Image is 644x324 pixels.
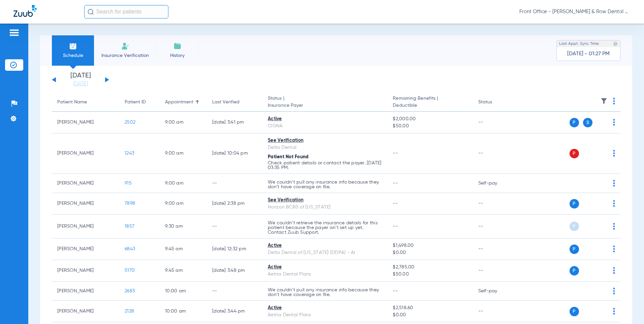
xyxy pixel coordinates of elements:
[387,93,473,112] th: Remaining Benefits |
[160,215,207,238] td: 9:30 AM
[268,264,382,271] div: Active
[613,246,615,252] img: group-dot-blue.svg
[613,119,615,126] img: group-dot-blue.svg
[52,238,119,260] td: [PERSON_NAME]
[125,99,154,106] div: Patient ID
[212,99,239,106] div: Last Verified
[268,161,382,170] p: Check patient details or contact the payer. [DATE] 03:35 PM.
[99,52,151,59] span: Insurance Verification
[207,260,262,282] td: [DATE] 3:48 PM
[125,224,134,229] span: 1857
[268,288,382,297] p: We couldn’t pull any insurance info because they don’t have coverage on file.
[125,120,135,125] span: 2502
[60,80,101,87] a: [DATE]
[160,282,207,301] td: 10:00 AM
[601,98,607,104] img: filter.svg
[613,98,615,104] img: group-dot-blue.svg
[393,249,467,256] span: $0.00
[268,221,382,235] p: We couldn’t retrieve the insurance details for this patient because the payer isn’t set up yet. C...
[160,112,207,133] td: 9:00 AM
[268,271,382,278] div: Aetna Dental Plans
[125,268,135,273] span: 5170
[473,193,518,215] td: --
[69,42,77,50] img: Schedule
[473,174,518,193] td: Self-pay
[84,5,168,19] input: Search for patients
[52,282,119,301] td: [PERSON_NAME]
[570,307,579,316] span: P
[9,29,20,37] img: hamburger-icon
[268,197,382,204] div: See Verification
[519,8,631,15] span: Front Office - [PERSON_NAME] & Row Dental Group
[52,133,119,174] td: [PERSON_NAME]
[473,112,518,133] td: --
[125,309,134,314] span: 2128
[57,99,87,106] div: Patient Name
[160,133,207,174] td: 9:00 AM
[570,222,579,231] span: P
[52,193,119,215] td: [PERSON_NAME]
[160,238,207,260] td: 9:45 AM
[268,137,382,144] div: See Verification
[207,238,262,260] td: [DATE] 12:32 PM
[570,149,579,158] span: P
[207,174,262,193] td: --
[52,112,119,133] td: [PERSON_NAME]
[57,52,89,59] span: Schedule
[207,112,262,133] td: [DATE] 3:41 PM
[473,301,518,322] td: --
[212,99,257,106] div: Last Verified
[125,151,134,156] span: 1243
[165,99,201,106] div: Appointment
[613,288,615,294] img: group-dot-blue.svg
[52,301,119,322] td: [PERSON_NAME]
[207,133,262,174] td: [DATE] 10:04 PM
[570,118,579,127] span: P
[393,264,467,271] span: $2,785.00
[393,151,398,156] span: --
[268,312,382,319] div: Aetna Dental Plans
[567,51,610,57] span: [DATE] - 01:27 PM
[393,102,467,109] span: Deductible
[393,201,398,206] span: --
[88,9,94,15] img: Search Icon
[473,133,518,174] td: --
[160,174,207,193] td: 9:00 AM
[613,180,615,187] img: group-dot-blue.svg
[268,304,382,312] div: Active
[393,242,467,249] span: $1,498.00
[160,301,207,322] td: 10:00 AM
[613,200,615,207] img: group-dot-blue.svg
[613,267,615,274] img: group-dot-blue.svg
[207,282,262,301] td: --
[473,260,518,282] td: --
[268,123,382,130] div: CIGNA
[393,271,467,278] span: $50.00
[473,238,518,260] td: --
[52,260,119,282] td: [PERSON_NAME]
[13,5,37,17] img: Zuub Logo
[121,42,129,50] img: Manual Insurance Verification
[268,249,382,256] div: Delta Dental of [US_STATE] (DDPA) - AI
[393,224,398,229] span: --
[125,181,132,186] span: 915
[393,181,398,186] span: --
[570,199,579,208] span: P
[165,99,193,106] div: Appointment
[268,180,382,189] p: We couldn’t pull any insurance info because they don’t have coverage on file.
[473,93,518,112] th: Status
[613,150,615,157] img: group-dot-blue.svg
[473,215,518,238] td: --
[473,282,518,301] td: Self-pay
[570,245,579,254] span: P
[393,289,398,293] span: --
[268,102,382,109] span: Insurance Payer
[570,266,579,276] span: P
[52,174,119,193] td: [PERSON_NAME]
[559,40,600,47] span: Last Appt. Sync Time:
[125,99,146,106] div: Patient ID
[613,41,618,46] img: last sync help info
[125,289,135,293] span: 2683
[393,116,467,123] span: $2,000.00
[160,260,207,282] td: 9:45 AM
